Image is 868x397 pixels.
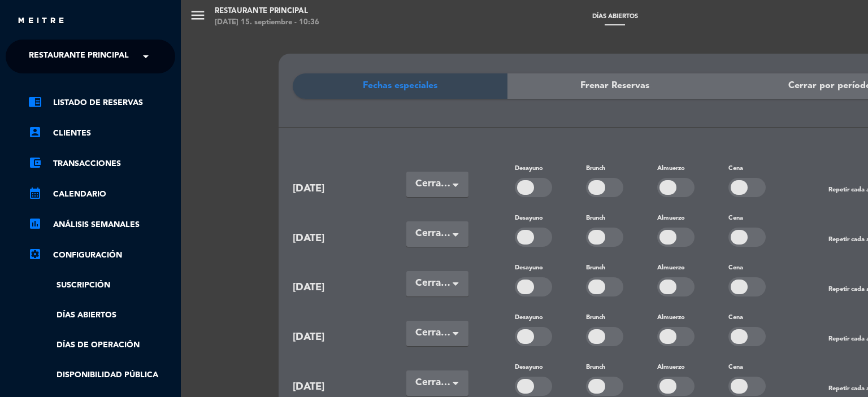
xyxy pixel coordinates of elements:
[28,186,42,200] i: calendar_month
[29,45,129,68] span: Restaurante Principal
[28,187,175,201] a: calendar_monthCalendario
[28,126,175,140] a: account_boxClientes
[28,95,42,108] i: chrome_reader_mode
[28,247,42,261] i: settings_applications
[28,96,175,110] a: chrome_reader_modeListado de Reservas
[28,339,175,352] a: Días de Operación
[28,369,175,382] a: Disponibilidad pública
[17,17,65,25] img: MEITRE
[28,309,175,322] a: Días abiertos
[28,156,42,169] i: account_balance_wallet
[28,125,42,139] i: account_box
[28,248,175,262] a: Configuración
[28,218,175,232] a: assessmentANÁLISIS SEMANALES
[28,217,42,230] i: assessment
[28,279,175,292] a: Suscripción
[28,157,175,171] a: account_balance_walletTransacciones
